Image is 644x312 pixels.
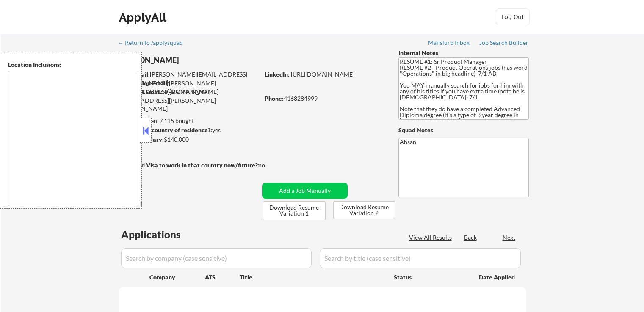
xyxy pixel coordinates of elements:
[265,95,284,102] strong: Phone:
[333,201,395,219] button: Download Resume Variation 2
[479,40,529,46] div: Job Search Builder
[320,248,521,268] input: Search by title (case sensitive)
[118,135,259,144] div: $140,000
[428,39,470,48] a: Mailslurp Inbox
[464,233,478,242] div: Back
[121,248,312,268] input: Search by company (case sensitive)
[503,233,516,242] div: Next
[428,40,470,46] div: Mailslurp Inbox
[118,39,191,48] a: ← Return to /applysquad
[118,117,259,125] div: 95 sent / 115 bought
[119,161,260,169] strong: Will need Visa to work in that country now/future?:
[118,126,212,134] strong: Can work in country of residence?:
[118,40,191,46] div: ← Return to /applysquad
[398,126,529,134] div: Squad Notes
[119,88,259,113] div: [PERSON_NAME][EMAIL_ADDRESS][PERSON_NAME][DOMAIN_NAME]
[394,269,467,285] div: Status
[119,79,259,96] div: [PERSON_NAME][EMAIL_ADDRESS][DOMAIN_NAME]
[119,70,259,87] div: [PERSON_NAME][EMAIL_ADDRESS][DOMAIN_NAME]
[119,10,169,25] div: ApplyAll
[8,60,138,69] div: Location Inclusions:
[240,273,386,282] div: Title
[262,183,348,199] button: Add a Job Manually
[205,273,240,282] div: ATS
[496,8,530,25] button: Log Out
[263,201,326,220] button: Download Resume Variation 1
[265,71,290,78] strong: LinkedIn:
[291,71,354,78] a: [URL][DOMAIN_NAME]
[119,55,293,66] div: [PERSON_NAME]
[265,94,384,103] div: 4168284999
[398,49,529,57] div: Internal Notes
[258,161,282,170] div: no
[118,126,257,134] div: yes
[121,230,205,240] div: Applications
[149,273,205,282] div: Company
[479,273,516,282] div: Date Applied
[409,233,454,242] div: View All Results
